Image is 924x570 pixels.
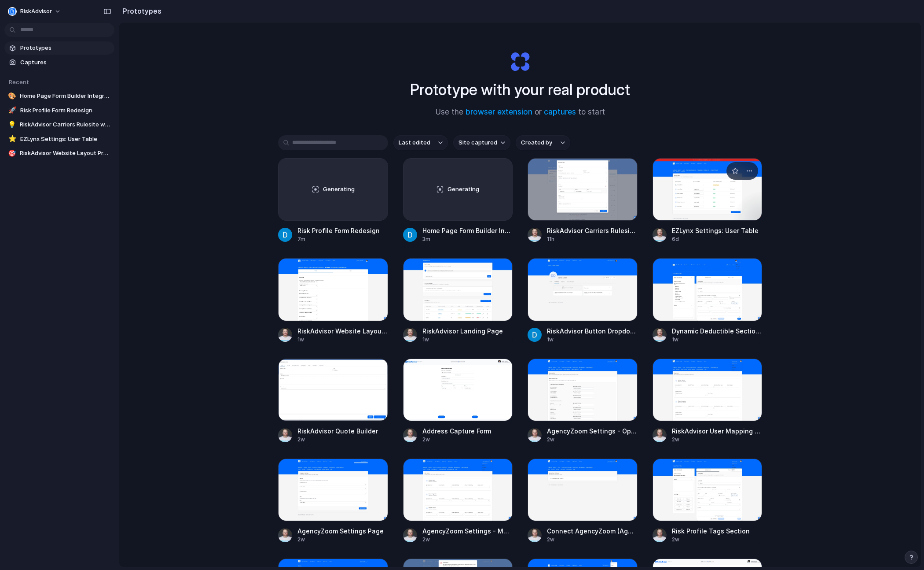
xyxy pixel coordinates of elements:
a: Risk Profile Tags SectionRisk Profile Tags Section2w [653,459,763,544]
span: Last edited [399,138,430,147]
a: RiskAdvisor User Mapping - AMS360 UsersRiskAdvisor User Mapping - AMS360 Users2w [653,359,763,444]
span: RiskAdvisor [20,7,52,16]
a: AgencyZoom Settings PageAgencyZoom Settings Page2w [278,459,388,544]
a: RiskAdvisor Carriers Rulesite with Dropdown FieldRiskAdvisor Carriers Rulesite with Dropdown Fiel... [528,158,638,243]
div: 🚀 [8,106,17,115]
a: 🎨Home Page Form Builder Integration [4,89,114,103]
a: AgencyZoom Settings - Opportunities MappingAgencyZoom Settings - Opportunities Mapping2w [528,359,638,444]
span: RiskAdvisor Button Dropdowns [547,326,638,336]
a: browser extension [466,107,532,116]
span: AgencyZoom Settings Page [297,526,388,536]
span: Generating [323,185,355,194]
div: 2w [547,536,638,544]
a: Dynamic Deductible Section ExpansionDynamic Deductible Section Expansion1w [653,258,763,343]
span: Recent [9,78,29,85]
span: Risk Profile Form Redesign [20,106,111,115]
a: 💡RiskAdvisor Carriers Rulesite with Dropdown Field [4,118,114,131]
div: 3m [422,235,513,243]
span: RiskAdvisor User Mapping - AMS360 Users [672,426,763,436]
div: 2w [547,436,638,444]
a: 🎯RiskAdvisor Website Layout Preview [4,147,114,160]
a: EZLynx Settings: User TableEZLynx Settings: User Table6d [653,158,763,243]
a: RiskAdvisor Button DropdownsRiskAdvisor Button Dropdowns1w [528,258,638,343]
a: Prototypes [4,41,114,55]
a: Captures [4,56,114,69]
span: RiskAdvisor Website Layout Preview [20,149,111,158]
div: ⭐ [8,135,17,144]
div: 2w [672,536,763,544]
div: 2w [422,536,513,544]
span: RiskAdvisor Carriers Rulesite with Dropdown Field [20,120,111,129]
span: Connect AgencyZoom (Agency) [547,526,638,536]
span: Site captured [458,138,497,147]
a: RiskAdvisor Website Layout PreviewRiskAdvisor Website Layout Preview1w [278,258,388,343]
span: EZLynx Settings: User Table [20,135,111,144]
span: Use the or to start [436,107,605,118]
div: 1w [547,336,638,344]
span: RiskAdvisor Website Layout Preview [297,326,388,336]
button: Last edited [393,135,448,150]
button: Site captured [453,135,510,150]
div: 1w [672,336,763,344]
div: 🎨 [8,92,16,100]
span: Captures [20,58,111,67]
div: 1w [422,336,513,344]
span: AgencyZoom Settings - Map Users [422,526,513,536]
span: Home Page Form Builder Integration [20,92,111,100]
div: 7m [297,235,388,243]
a: Connect AgencyZoom (Agency)Connect AgencyZoom (Agency)2w [528,459,638,544]
span: RiskAdvisor Quote Builder [297,426,388,436]
div: 1w [297,336,388,344]
span: Prototypes [20,44,111,52]
span: Created by [521,138,552,147]
div: 2w [297,436,388,444]
div: 💡 [8,120,16,129]
div: 2w [297,536,388,544]
button: RiskAdvisor [4,4,66,19]
span: AgencyZoom Settings - Opportunities Mapping [547,426,638,436]
a: Address Capture FormAddress Capture Form2w [403,359,513,444]
div: 2w [672,436,763,444]
a: GeneratingRisk Profile Form Redesign7m [278,158,388,243]
span: Dynamic Deductible Section Expansion [672,326,763,336]
a: captures [544,107,576,116]
div: 6d [672,235,763,243]
a: GeneratingHome Page Form Builder Integration3m [403,158,513,243]
button: Created by [516,135,570,150]
a: RiskAdvisor Landing PageRiskAdvisor Landing Page1w [403,258,513,343]
div: 2w [422,436,513,444]
span: Risk Profile Form Redesign [297,226,388,235]
a: 🚀Risk Profile Form Redesign [4,104,114,117]
span: Address Capture Form [422,426,513,436]
span: Generating [447,185,479,194]
h1: Prototype with your real product [410,78,630,101]
span: RiskAdvisor Carriers Rulesite with Dropdown Field [547,226,638,235]
h2: Prototypes [119,6,161,16]
a: ⭐EZLynx Settings: User Table [4,133,114,146]
a: RiskAdvisor Quote BuilderRiskAdvisor Quote Builder2w [278,359,388,444]
div: 11h [547,235,638,243]
span: RiskAdvisor Landing Page [422,326,513,336]
div: 🎯 [8,149,16,158]
span: EZLynx Settings: User Table [672,226,763,235]
span: Risk Profile Tags Section [672,526,763,536]
a: AgencyZoom Settings - Map UsersAgencyZoom Settings - Map Users2w [403,459,513,544]
span: Home Page Form Builder Integration [422,226,513,235]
